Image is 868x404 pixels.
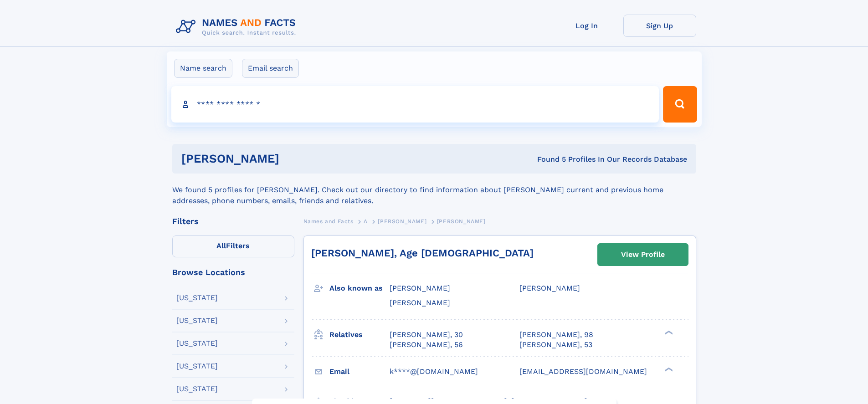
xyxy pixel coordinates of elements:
div: [US_STATE] [176,340,218,347]
div: We found 5 profiles for [PERSON_NAME]. Check out our directory to find information about [PERSON_... [172,174,696,206]
a: [PERSON_NAME], Age [DEMOGRAPHIC_DATA] [311,247,534,259]
label: Filters [172,235,294,257]
div: [US_STATE] [176,317,218,324]
img: Logo Names and Facts [172,15,303,39]
div: Found 5 Profiles In Our Records Database [408,154,687,164]
a: [PERSON_NAME], 56 [390,340,463,350]
div: [US_STATE] [176,363,218,370]
a: Sign Up [623,15,696,37]
span: [PERSON_NAME] [390,284,450,292]
label: Email search [242,59,299,78]
h3: Relatives [329,327,390,343]
h1: [PERSON_NAME] [181,153,408,164]
span: [PERSON_NAME] [378,218,426,225]
label: Name search [174,59,232,78]
div: [US_STATE] [176,294,218,302]
a: [PERSON_NAME], 30 [390,330,463,340]
a: [PERSON_NAME], 53 [519,340,592,350]
a: [PERSON_NAME] [378,215,426,227]
a: [PERSON_NAME], 98 [519,330,593,340]
div: ❯ [663,329,673,335]
div: [US_STATE] [176,385,218,393]
a: Log In [550,15,623,37]
span: [PERSON_NAME] [437,218,486,225]
h3: Also known as [329,281,390,296]
a: View Profile [598,244,688,266]
div: View Profile [621,244,665,265]
span: A [364,218,368,225]
span: [PERSON_NAME] [390,298,450,307]
button: Search Button [663,86,697,123]
a: A [364,215,368,227]
h3: Email [329,364,390,379]
span: All [216,241,226,250]
span: [PERSON_NAME] [519,284,580,292]
input: search input [171,86,659,123]
a: Names and Facts [303,215,354,227]
span: [EMAIL_ADDRESS][DOMAIN_NAME] [519,367,647,376]
div: Filters [172,217,294,225]
div: Browse Locations [172,268,294,276]
div: ❯ [663,366,673,372]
